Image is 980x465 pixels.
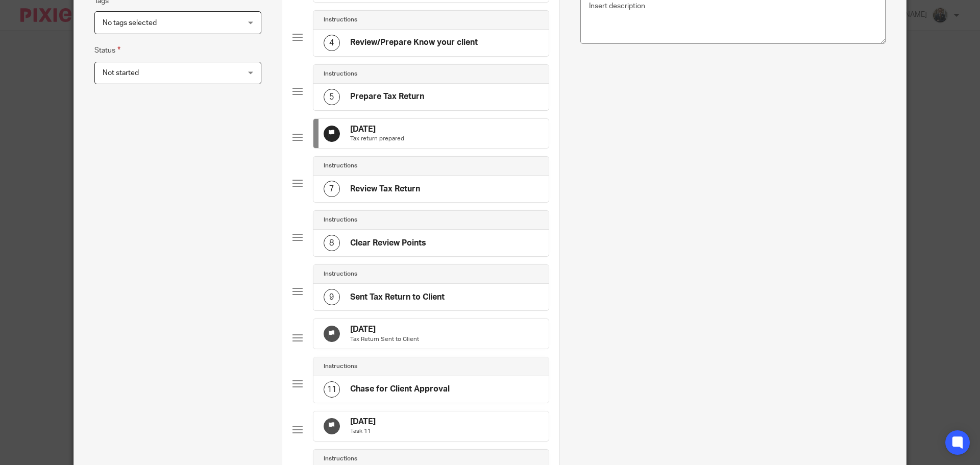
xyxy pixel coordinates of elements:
[350,292,445,303] h4: Sent Tax Return to Client
[350,124,404,135] h4: [DATE]
[350,91,424,102] h4: Prepare Tax Return
[324,162,357,170] h4: Instructions
[324,35,340,51] div: 4
[324,235,340,251] div: 8
[324,181,340,197] div: 7
[350,384,450,395] h4: Chase for Client Approval
[324,216,357,224] h4: Instructions
[324,381,340,398] div: 11
[350,417,376,427] h4: [DATE]
[324,289,340,305] div: 9
[350,184,420,194] h4: Review Tax Return
[324,16,357,24] h4: Instructions
[324,455,357,463] h4: Instructions
[324,89,340,105] div: 5
[350,324,419,335] h4: [DATE]
[350,238,426,249] h4: Clear Review Points
[350,135,404,143] p: Tax return prepared
[350,335,419,344] p: Tax Return Sent to Client
[94,44,120,56] label: Status
[324,362,357,371] h4: Instructions
[103,69,139,77] span: Not started
[350,427,376,435] p: Task 11
[350,37,478,48] h4: Review/Prepare Know your client
[324,70,357,78] h4: Instructions
[324,270,357,278] h4: Instructions
[103,19,157,27] span: No tags selected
